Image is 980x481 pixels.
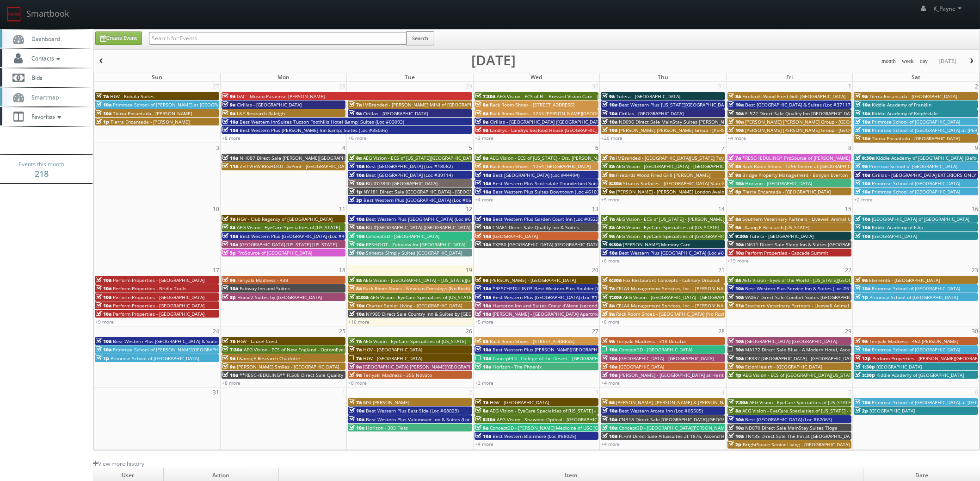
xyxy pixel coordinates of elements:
span: 10a [728,355,744,362]
span: Best Western Plus [GEOGRAPHIC_DATA] (Loc #05385) [364,197,481,203]
span: 10a [96,277,111,283]
span: 10a [96,346,111,353]
span: 11a [222,163,238,169]
span: MA172 Direct Sale Blue - A Modern Hotel, Ascend Hotel Collection [746,346,894,353]
span: 10a [855,127,870,133]
span: 10a [855,119,870,125]
span: Rack Room Shoes - Newnan Crossings (No Rush) [363,285,470,292]
span: Horizon - [GEOGRAPHIC_DATA] [746,180,813,187]
span: 7:30a [475,93,495,100]
span: AEG Vision - ECS of New England - OptomEyes Health – [GEOGRAPHIC_DATA] [244,346,413,353]
span: 10a [222,155,238,161]
span: 10a [96,311,111,317]
span: Rack Room Shoes - 1253 [PERSON_NAME][GEOGRAPHIC_DATA] [490,110,627,117]
span: 10a [349,250,364,256]
span: Best Western Plus Garden Court Inn (Loc #05224) [493,216,603,222]
span: 10a [728,250,744,256]
span: 10a [855,224,870,231]
span: 10a [602,355,617,362]
span: ZEITVIEW RESHOOT DuPont - [GEOGRAPHIC_DATA], [GEOGRAPHIC_DATA] [240,163,399,169]
a: +15 more [728,257,749,264]
span: Contacts [27,54,62,62]
a: +6 more [348,135,367,141]
span: CELA4 Management Services, Inc. - [PERSON_NAME] Hyundai [616,285,752,292]
a: +3 more [475,135,493,141]
span: Kiddie Academy of Islip [872,224,923,231]
span: Cirillas - [GEOGRAPHIC_DATA] [363,110,428,117]
span: K_Payne [934,5,964,12]
span: 7a [602,285,615,292]
span: 10a [96,110,111,117]
span: 7a [602,155,615,161]
span: L&amp;E Research [US_STATE] [743,224,810,231]
span: 9:30a [602,241,622,248]
span: AEG Vision - ECS of [US_STATE] - Drs. [PERSON_NAME] and [PERSON_NAME] [490,155,656,161]
span: 9a [602,233,615,239]
span: AEG Vision - EyeCare Specialties of [US_STATE] - [PERSON_NAME] Eyecare Associates - [PERSON_NAME] [237,224,465,231]
span: HGV - [GEOGRAPHIC_DATA] [363,346,422,353]
span: AEG Vision - ECS of FL - Brevard Vision Care - [PERSON_NAME] [497,93,633,100]
span: Landrys - Landrys Seafood House [GEOGRAPHIC_DATA] GALV [490,127,623,133]
span: NY181 Direct Sale [GEOGRAPHIC_DATA] - [GEOGRAPHIC_DATA] [364,188,500,195]
span: 10a [475,224,491,231]
span: 10a [475,241,491,248]
span: Perform Properties - Bridle Trails [113,285,186,292]
span: 10a [222,127,238,133]
span: AEG Vision - ECS of [US_STATE] - [PERSON_NAME] EyeCare - [GEOGRAPHIC_DATA] ([GEOGRAPHIC_DATA]) [616,216,843,222]
span: 9a [222,277,235,283]
span: 8a [475,155,488,161]
span: Best Western Plus [GEOGRAPHIC_DATA] & Suites (Loc #45093) [113,338,250,344]
span: Rack Room Shoes - [STREET_ADDRESS] [490,338,574,344]
a: +2 more [854,196,873,203]
span: Favorites [27,112,63,120]
span: 10a [222,241,238,248]
span: Teriyaki Madness - 462 [PERSON_NAME] [869,338,958,344]
span: Cirillas - [GEOGRAPHIC_DATA] ([GEOGRAPHIC_DATA]) [490,119,604,125]
span: 9a [222,110,235,117]
span: 11a [728,302,744,309]
span: HGV - Laurel Crest [237,338,277,344]
span: *RESCHEDULING* ProSource of [PERSON_NAME] [743,155,851,161]
span: Hampton Inn and Suites Coeur d'Alene (second shoot) [493,302,612,309]
span: 8:30a [349,294,369,300]
span: 10a [349,233,364,239]
span: 9a [602,93,615,100]
span: 8a [222,224,235,231]
span: Bridge Property Management - Banyan Everton [743,172,848,178]
span: L&amp;E Research Charlotte [237,355,300,362]
span: 9a [855,338,868,344]
span: Best [GEOGRAPHIC_DATA] (Loc #44494) [493,172,579,178]
span: 8:30a [602,180,622,187]
span: Firebirds Wood Fired Grill [GEOGRAPHIC_DATA] [743,93,846,100]
span: HGV - [GEOGRAPHIC_DATA] [363,355,422,362]
span: Teriyaki Madness - 318 Decatur [616,338,686,344]
span: Rack Room Shoes - 1256 Centre at [GEOGRAPHIC_DATA] [743,163,866,169]
span: Primrose School of [PERSON_NAME] at [GEOGRAPHIC_DATA] [113,101,245,108]
span: 9a [855,277,868,283]
span: Best Western Plus [GEOGRAPHIC_DATA] (Loc #62024) [366,216,483,222]
span: 8a [602,172,615,178]
span: AEG Vision - Eyes of the World - [US_STATE][GEOGRAPHIC_DATA] [743,277,883,283]
button: Search [406,31,434,45]
span: 10a [349,224,364,231]
span: 10a [222,233,238,239]
span: 9a [728,172,741,178]
span: TXP80 [GEOGRAPHIC_DATA] [GEOGRAPHIC_DATA] [493,241,600,248]
span: Tutera - [GEOGRAPHIC_DATA] [750,233,814,239]
span: 10a [349,311,364,317]
span: Primrose School of [GEOGRAPHIC_DATA] [111,355,199,362]
span: [PERSON_NAME] [PERSON_NAME] Group - [GEOGRAPHIC_DATA] - [STREET_ADDRESS] [746,127,930,133]
span: 10a [475,233,491,239]
span: 9:30a [728,233,748,239]
span: Sonesta Simply Suites [GEOGRAPHIC_DATA] [366,250,462,256]
span: Tierra Encantada - [GEOGRAPHIC_DATA] [869,93,957,100]
span: Perform Properties - [GEOGRAPHIC_DATA] [113,311,204,317]
span: 10a [728,101,744,108]
span: 10a [96,285,111,292]
a: +4 more [728,135,746,141]
span: [PERSON_NAME] - [GEOGRAPHIC_DATA] Apartments [493,311,606,317]
span: 8a [475,101,488,108]
span: 10a [222,285,238,292]
span: Best [GEOGRAPHIC_DATA] (Loc #18082) [366,163,453,169]
span: 9a [222,101,235,108]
